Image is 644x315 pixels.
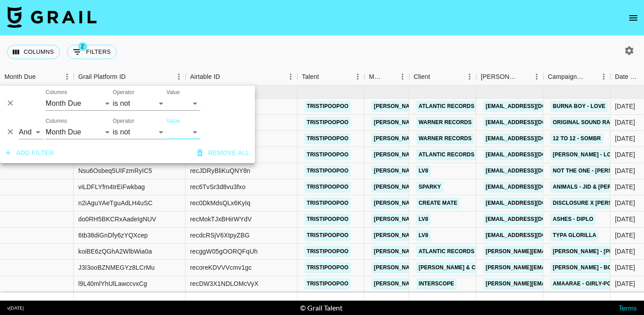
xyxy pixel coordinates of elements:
[372,230,563,241] a: [PERSON_NAME][EMAIL_ADDRESS][PERSON_NAME][DOMAIN_NAME]
[416,101,486,112] a: Atlantic Records US
[543,68,610,86] div: Campaign (Type)
[476,68,543,86] div: Booker
[166,117,180,125] label: Value
[372,149,563,160] a: [PERSON_NAME][EMAIL_ADDRESS][PERSON_NAME][DOMAIN_NAME]
[297,68,364,86] div: Talent
[624,9,642,27] button: open drawer
[615,134,635,143] div: 7/29/2025
[615,231,635,240] div: 7/14/2025
[372,214,563,225] a: [PERSON_NAME][EMAIL_ADDRESS][PERSON_NAME][DOMAIN_NAME]
[416,262,494,273] a: [PERSON_NAME] & Co LLC
[284,70,297,83] button: Menu
[416,230,431,241] a: LV8
[416,181,443,193] a: Sparky
[615,198,635,207] div: 7/6/2025
[372,181,563,193] a: [PERSON_NAME][EMAIL_ADDRESS][PERSON_NAME][DOMAIN_NAME]
[7,305,24,311] div: v [DATE]
[4,96,17,110] button: Delete
[548,68,585,86] div: Campaign (Type)
[78,166,152,175] div: Nsu6Osbeq5UIFzmRyIC5
[369,68,383,86] div: Manager
[4,125,17,138] button: Delete
[619,303,637,312] a: Terms
[372,165,563,177] a: [PERSON_NAME][EMAIL_ADDRESS][PERSON_NAME][DOMAIN_NAME]
[172,70,186,83] button: Menu
[530,70,543,83] button: Menu
[300,303,343,312] div: © Grail Talent
[78,279,147,288] div: l9L40mlYhUlLawccvxCg
[551,149,620,160] a: [PERSON_NAME] - LOST
[551,133,603,144] a: 12 to 12 - sombr
[194,145,253,161] button: Remove all
[305,165,351,177] a: tristipoopoo
[416,246,486,257] a: Atlantic Records US
[60,70,74,83] button: Menu
[372,101,563,112] a: [PERSON_NAME][EMAIL_ADDRESS][PERSON_NAME][DOMAIN_NAME]
[190,263,252,272] div: recoreKDVVVcmv1gc
[319,70,331,83] button: Sort
[78,68,126,86] div: Grail Platform ID
[190,215,252,224] div: recMokTJxBHirWYdV
[190,198,250,207] div: rec0DkMdsQLx6KyIq
[483,101,584,112] a: [EMAIL_ADDRESS][DOMAIN_NAME]
[113,117,134,125] label: Operator
[364,68,409,86] div: Manager
[78,231,148,240] div: 6tb38diGnDfy6zYQXcep
[4,68,36,86] div: Month Due
[190,182,246,191] div: rec6TvSr3d8vu3fxo
[78,215,156,224] div: do0RH5BKCRxAadeIgNUV
[416,149,486,160] a: Atlantic Records US
[585,70,597,83] button: Sort
[383,70,396,83] button: Sort
[481,68,517,86] div: [PERSON_NAME]
[483,246,629,257] a: [PERSON_NAME][EMAIL_ADDRESS][DOMAIN_NAME]
[409,68,476,86] div: Client
[551,278,619,289] a: Amaarae - Girly-pop!
[190,68,220,86] div: Airtable ID
[74,68,186,86] div: Grail Platform ID
[78,182,145,191] div: viLDFLYfm4trEiFwkbag
[483,133,584,144] a: [EMAIL_ADDRESS][DOMAIN_NAME]
[78,247,152,256] div: koiBE6zQGhA2WlbWia0a
[416,198,460,209] a: Create Mate
[372,278,563,289] a: [PERSON_NAME][EMAIL_ADDRESS][PERSON_NAME][DOMAIN_NAME]
[46,117,67,125] label: Columns
[190,279,258,288] div: recDW3X1NDLOMcVyX
[302,68,319,86] div: Talent
[186,68,297,86] div: Airtable ID
[372,262,563,273] a: [PERSON_NAME][EMAIL_ADDRESS][PERSON_NAME][DOMAIN_NAME]
[305,181,351,193] a: tristipoopoo
[166,89,180,96] label: Value
[78,198,153,207] div: n2iAguYAeTguAdLH4uSC
[615,263,635,272] div: 7/2/2025
[416,117,474,128] a: Warner Records
[305,198,351,209] a: tristipoopoo
[46,89,67,96] label: Columns
[372,198,563,209] a: [PERSON_NAME][EMAIL_ADDRESS][PERSON_NAME][DOMAIN_NAME]
[416,278,457,289] a: Interscope
[615,182,635,191] div: 7/16/2025
[305,278,351,289] a: tristipoopoo
[517,70,530,83] button: Sort
[190,166,250,175] div: recJDRyBliKuQNY8n
[305,117,351,128] a: tristipoopoo
[7,6,97,28] img: Grail Talent
[36,70,48,83] button: Sort
[597,70,610,83] button: Menu
[615,118,635,127] div: 7/16/2025
[305,230,351,241] a: tristipoopoo
[372,117,563,128] a: [PERSON_NAME][EMAIL_ADDRESS][PERSON_NAME][DOMAIN_NAME]
[305,101,351,112] a: tristipoopoo
[483,149,584,160] a: [EMAIL_ADDRESS][DOMAIN_NAME]
[7,45,60,59] button: Select columns
[416,165,431,177] a: LV8
[483,230,584,241] a: [EMAIL_ADDRESS][DOMAIN_NAME]
[483,214,584,225] a: [EMAIL_ADDRESS][DOMAIN_NAME]
[615,215,635,224] div: 7/6/2025
[551,230,598,241] a: Typa Glorilla
[416,133,474,144] a: Warner Records
[305,149,351,160] a: tristipoopoo
[78,42,87,51] span: 2
[67,45,117,59] button: Show filters
[305,214,351,225] a: tristipoopoo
